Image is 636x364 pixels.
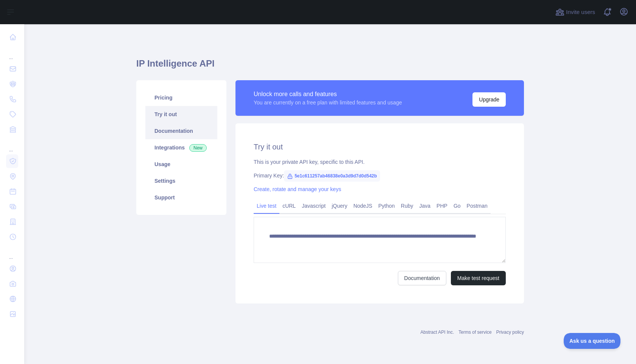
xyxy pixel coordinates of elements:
[145,89,217,106] a: Pricing
[254,158,506,166] div: This is your private API key, specific to this API.
[299,200,329,212] a: Javascript
[416,200,434,212] a: Java
[554,6,597,18] button: Invite users
[254,172,506,179] div: Primary Key:
[496,330,524,335] a: Privacy policy
[145,156,217,173] a: Usage
[464,200,491,212] a: Postman
[451,271,506,285] button: Make test request
[145,123,217,139] a: Documentation
[254,99,402,106] div: You are currently on a free plan with limited features and usage
[329,200,350,212] a: jQuery
[398,200,416,212] a: Ruby
[145,139,217,156] a: Integrations New
[421,330,454,335] a: Abstract API Inc.
[450,200,464,212] a: Go
[458,330,491,335] a: Terms of service
[398,271,446,285] a: Documentation
[566,8,595,17] span: Invite users
[433,200,450,212] a: PHP
[145,173,217,189] a: Settings
[350,200,375,212] a: NodeJS
[254,186,341,192] a: Create, rotate and manage your keys
[254,142,506,152] h2: Try it out
[254,200,279,212] a: Live test
[254,90,402,99] div: Unlock more calls and features
[472,92,506,107] button: Upgrade
[189,144,207,152] span: New
[145,106,217,123] a: Try it out
[284,170,380,182] span: 5e1c611257ab46838e0a3d9d7d0d542b
[6,138,18,153] div: ...
[279,200,299,212] a: cURL
[145,189,217,206] a: Support
[564,333,621,349] iframe: Toggle Customer Support
[136,58,524,76] h1: IP Intelligence API
[6,45,18,61] div: ...
[375,200,398,212] a: Python
[6,245,18,260] div: ...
